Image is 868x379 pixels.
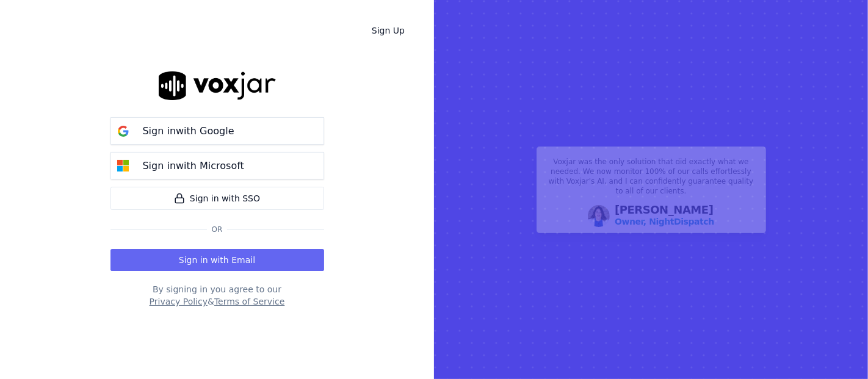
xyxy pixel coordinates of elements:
[110,117,324,145] button: Sign inwith Google
[110,187,324,210] a: Sign in with SSO
[110,283,324,308] div: By signing in you agree to our &
[159,71,276,100] img: logo
[615,204,714,228] div: [PERSON_NAME]
[110,249,324,271] button: Sign in with Email
[214,295,284,308] button: Terms of Service
[150,295,208,308] button: Privacy Policy
[143,159,244,173] p: Sign in with Microsoft
[544,157,758,201] p: Voxjar was the only solution that did exactly what we needed. We now monitor 100% of our calls ef...
[111,154,136,178] img: microsoft Sign in button
[143,124,234,139] p: Sign in with Google
[111,119,136,143] img: google Sign in button
[615,215,714,228] p: Owner, NightDispatch
[110,152,324,179] button: Sign inwith Microsoft
[588,205,610,227] img: Avatar
[207,225,228,234] span: Or
[362,20,414,42] a: Sign Up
